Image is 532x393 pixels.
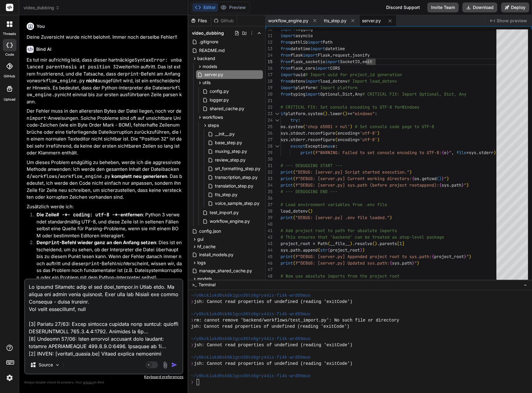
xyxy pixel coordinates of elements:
[266,234,273,240] div: 42
[372,241,375,246] span: (
[266,260,273,266] div: 46
[218,3,248,12] button: Preview
[24,374,183,379] p: Keyboard preferences
[55,362,60,368] img: Pick Models
[214,200,260,207] span: voice_sample_step.py
[198,267,253,274] span: manage_shared_cache.py
[290,91,305,97] span: typing
[214,156,246,164] span: review_step.py
[293,169,295,175] span: (
[333,52,350,58] span: request
[266,91,273,97] div: 20
[266,221,273,227] div: 40
[419,254,432,259] span: path:
[447,176,449,181] span: )
[281,91,290,97] span: from
[266,149,273,156] div: 29
[409,169,412,175] span: )
[191,373,310,379] span: ~/y0kcklukd0sk6k1gcn36to6gry44is-fi4k-wrd89muo
[414,176,437,181] span: os.getcwd
[462,2,497,12] button: Download
[439,176,442,181] span: )
[318,247,320,253] span: (
[402,104,419,110] span: Windows
[198,251,234,258] span: install_models.py
[466,150,494,155] span: =sys.stderr
[375,241,377,246] span: )
[434,254,464,259] span: project_root
[451,150,454,155] span: ,
[266,169,273,175] div: 32
[330,241,350,246] span: __file__
[352,91,355,97] span: ,
[37,23,45,29] h6: You
[281,130,335,136] span: sys.stdout.reconfigure
[308,208,310,214] span: (
[335,137,338,142] span: (
[350,241,352,246] span: )
[194,361,352,367] span: jsh: Cannot read properties of undefined (reading 'exitCode')
[266,201,273,208] div: 37
[209,88,229,95] span: config.py
[347,78,397,84] span: # Import load_dotenv
[335,143,338,149] span: :
[417,260,419,266] span: )
[442,182,461,188] span: sys.path
[305,124,350,129] span: 'chcp 65001 > nul'
[24,5,60,11] span: video_dubbing
[323,111,325,116] span: (
[266,97,273,104] div: 21
[198,227,222,235] span: config.json
[325,111,328,116] span: )
[330,52,333,58] span: ,
[295,254,419,259] span: f"DEBUG: [server.py] Appended project root to sys.
[204,71,224,78] span: server.py
[397,241,399,246] span: [
[335,130,338,136] span: (
[209,209,239,216] span: test_import.py
[286,111,323,116] span: platform.system
[444,176,447,181] span: "
[125,71,139,77] code: print
[194,342,352,348] span: jsh: Cannot read properties of undefined (reading 'exitCode')
[266,227,273,234] div: 41
[36,46,51,52] h6: Bind AI
[360,137,377,142] span: 'utf-8'
[266,123,273,130] div: 25
[266,45,273,52] div: 13
[399,241,402,246] span: 1
[360,130,377,136] span: 'utf-8'
[208,122,219,128] span: steps
[342,111,345,116] span: (
[197,260,206,266] span: logs
[456,150,466,155] span: file
[214,191,238,198] span: tts_step.py
[412,176,414,181] span: {
[266,143,273,149] div: 28
[352,52,370,58] span: jsonify
[27,159,182,201] p: Um dieses Problem endgültig zu beheben, werde ich die aggressivste Methode anwenden: Ich werde de...
[188,18,211,24] div: Files
[469,254,471,259] span: )
[377,130,380,136] span: )
[293,260,295,266] span: (
[497,18,527,24] span: Show preview
[281,137,335,142] span: sys.stderr.reconfigure
[266,39,273,45] div: 12
[281,234,402,240] span: # This ensures that 'backend' can be treated as a
[266,136,273,143] div: 27
[360,247,362,253] span: )
[266,58,273,65] div: 15
[281,176,293,181] span: print
[85,261,99,267] code: print
[320,78,347,84] span: load_dotenv
[198,282,216,288] span: Terminal
[392,260,412,266] span: sys.path
[191,342,194,348] span: ❯
[338,137,360,142] span: encoding=
[266,188,273,195] div: 35
[439,182,442,188] span: {
[39,362,53,368] p: Source
[266,32,273,39] div: 11
[27,108,182,157] p: Der Fehler muss in den allerersten Bytes der Datei liegen, noch vor den -Anweisungen. Solche Prob...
